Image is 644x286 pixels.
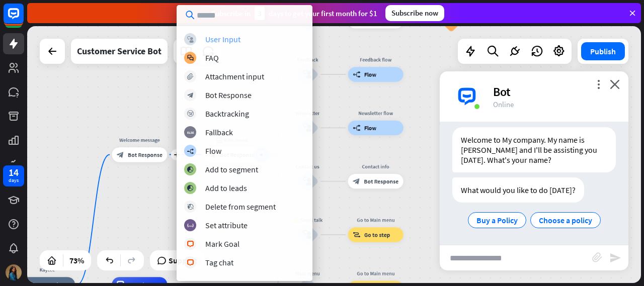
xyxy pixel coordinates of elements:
div: Contact info [343,163,409,170]
i: close [610,79,620,89]
i: block_user_input [187,36,194,43]
div: days [9,177,19,184]
button: Open LiveChat chat widget [8,4,38,34]
div: Set attribute [205,220,248,230]
div: Add to leads [205,183,247,193]
i: block_attachment [592,252,602,262]
span: Support [169,252,197,268]
div: FAQ [205,53,219,63]
i: block_add_to_segment [187,166,194,173]
i: builder_tree [353,124,360,132]
a: 14 days [3,165,24,186]
div: What would you like to do [DATE]? [452,177,584,203]
i: send [609,252,621,264]
button: Publish [581,42,625,60]
i: block_bot_response [117,151,124,158]
i: block_livechat [187,241,194,247]
div: Online [493,100,616,109]
i: block_goto [353,231,360,239]
div: 👋 Small talk [285,216,330,224]
div: Feedback [285,56,330,63]
div: 73% [66,252,87,268]
div: Subscribe now [385,5,444,21]
div: Feedback flow [343,56,409,63]
span: Go to step [364,231,390,239]
div: Fallback [205,127,233,137]
span: Bot Response [128,151,163,158]
i: more_vert [594,79,603,89]
span: Bot Response [364,177,398,185]
i: block_set_attribute [187,222,194,229]
div: 14 [9,168,19,177]
div: Newsletter [285,110,330,117]
div: Go to Main menu [343,216,409,224]
div: Tag chat [205,257,233,267]
div: Flow [205,146,221,156]
div: Attachment input [205,71,264,81]
div: Customer Service Bot [77,39,162,64]
div: User Input [205,34,240,44]
div: Welcome to My company. My name is [PERSON_NAME] and I'll be assisting you [DATE]. What's your name? [452,127,616,172]
i: block_bot_response [353,177,360,185]
i: plus [174,152,179,157]
div: Delete from segment [205,202,276,212]
i: block_faq [187,55,194,61]
i: builder_tree [187,148,194,154]
span: Buy a Policy [476,215,518,225]
span: Choose a policy [539,215,592,225]
i: block_delete_from_segment [187,204,194,210]
i: block_bot_response [187,92,194,99]
i: block_livechat [187,259,194,266]
i: builder_tree [353,71,360,78]
span: Flow [364,71,376,78]
div: Go to Main menu [343,270,409,277]
div: Main menu [285,270,330,277]
div: Bot Response [205,90,252,100]
div: Backtracking [205,109,249,119]
div: Contact us [285,163,330,170]
div: Kaycee [14,266,80,273]
div: Newsletter flow [343,110,409,117]
div: Welcome message [106,136,173,144]
div: Mark Goal [205,239,239,249]
i: block_backtracking [187,111,194,117]
i: block_add_to_segment [187,185,194,192]
div: Add to segment [205,164,258,174]
i: block_attachment [187,73,194,80]
div: Bot [493,84,616,100]
i: block_fallback [187,129,194,136]
span: Flow [364,124,376,132]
